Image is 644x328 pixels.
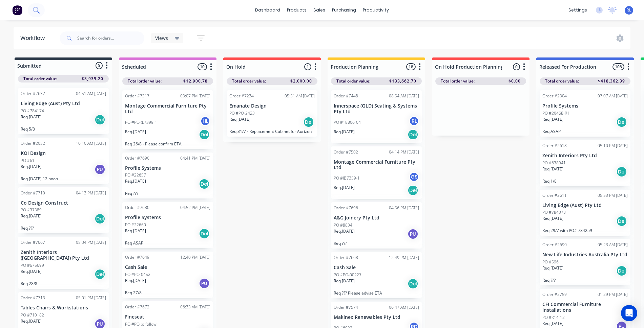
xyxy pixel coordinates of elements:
[389,78,416,84] span: $133,662.70
[252,5,284,15] a: dashboard
[21,312,44,318] p: PO #710182
[334,241,419,246] p: Req ???
[598,93,628,99] div: 07:07 AM [DATE]
[542,116,563,122] p: Req. [DATE]
[21,200,106,206] p: Co Design Construct
[542,291,567,298] div: Order #2759
[95,114,105,125] div: Del
[334,159,419,171] p: Montage Commercial Furniture Pty Ltd
[76,190,106,196] div: 04:13 PM [DATE]
[616,117,627,127] div: Del
[598,242,628,248] div: 05:23 AM [DATE]
[229,116,250,122] p: Req. [DATE]
[336,78,370,84] span: Total order value:
[125,155,149,161] div: Order #7690
[229,103,315,109] p: Emanate Design
[125,215,210,220] p: Profile Systems
[542,160,566,166] p: PO #638941
[122,90,213,149] div: Order #731703:07 PM [DATE]Montage Commercial Furniture Pty LtdPO #PORL7399-1HLReq.[DATE]DelReq 26...
[20,34,48,42] div: Workflow
[540,90,630,137] div: Order #230407:07 AM [DATE]Profile SystemsPO #20468-R1Req.[DATE]DelReq ASAP
[180,254,210,260] div: 12:40 PM [DATE]
[21,158,35,164] p: PO #61
[542,179,628,184] p: Req 1/8
[21,108,44,114] p: PO #784174
[180,304,210,310] div: 06:33 AM [DATE]
[180,205,210,211] div: 04:52 PM [DATE]
[334,304,358,310] div: Order #7574
[408,185,418,196] div: Del
[542,209,566,215] p: PO #784378
[18,138,109,184] div: Order #205210:10 AM [DATE]KOI DesignPO #61Req.[DATE]PUReq [DATE] 12 noon
[76,91,106,97] div: 04:51 AM [DATE]
[21,126,106,132] p: Req 5/8
[21,281,106,286] p: Req 28/8
[542,321,563,327] p: Req. [DATE]
[21,226,106,231] p: Req ???
[229,129,315,134] p: Req 31/7 - Replacement Cabinet for Aurizon
[21,150,106,156] p: KOI Design
[125,254,149,260] div: Order #7649
[125,178,146,184] p: Req. [DATE]
[542,302,628,313] p: CFI Commercial Furniture Installations
[334,228,355,234] p: Req. [DATE]
[21,114,42,120] p: Req. [DATE]
[95,213,105,224] div: Del
[542,192,567,198] div: Order #2611
[540,140,630,186] div: Order #261805:10 PM [DATE]Zenith Interiors Pty LtdPO #638941Req.[DATE]DelReq 1/8
[540,190,630,236] div: Order #261105:53 PM [DATE]Living Edge (Aust) Pty LtdPO #784378Req.[DATE]DelReq 29/7 with PO# 784259
[545,78,579,84] span: Total order value:
[334,205,358,211] div: Order #7696
[542,314,565,321] p: PO #R14-12
[21,213,42,219] p: Req. [DATE]
[122,252,213,298] div: Order #764912:40 PM [DATE]Cash SalePO #PO-0452Req.[DATE]PUReq 27/8
[542,215,563,221] p: Req. [DATE]
[542,110,569,116] p: PO #20468-R1
[76,239,106,245] div: 05:04 PM [DATE]
[125,172,146,178] p: PO #22657
[18,88,109,134] div: Order #263704:51 AM [DATE]Living Edge (Aust) Pty LtdPO #784174Req.[DATE]DelReq 5/8
[542,93,567,99] div: Order #2304
[125,129,146,135] p: Req. [DATE]
[290,78,312,84] span: $2,000.00
[125,222,146,228] p: PO #22660
[598,143,628,149] div: 05:10 PM [DATE]
[21,250,106,261] p: Zenith Interiors ([GEOGRAPHIC_DATA]) Pty Ltd
[229,110,255,116] p: PO #PO-2423
[565,5,590,15] div: settings
[542,143,567,149] div: Order #2618
[232,78,266,84] span: Total order value:
[21,295,45,301] div: Order #7713
[180,93,210,99] div: 03:07 PM [DATE]
[95,269,105,280] div: Del
[441,78,475,84] span: Total order value:
[18,187,109,234] div: Order #771004:13 PM [DATE]Co Design ConstructPO #37389Req.[DATE]DelReq ???
[21,190,45,196] div: Order #7710
[21,239,45,245] div: Order #7667
[125,272,150,278] p: PO #PO-0452
[598,291,628,298] div: 01:29 PM [DATE]
[616,265,627,276] div: Del
[200,116,210,126] div: HL
[542,252,628,258] p: New Life Industries Australia Pty Ltd
[125,314,210,320] p: Fineseat
[125,191,210,196] p: Req ???
[21,101,106,107] p: Living Edge (Aust) Pty Ltd
[125,93,149,99] div: Order #7317
[331,146,422,199] div: Order #750204:14 PM [DATE]Montage Commercial Furniture Pty LtdPO #IB7359-1GSReq.[DATE]Del
[508,78,521,84] span: $0.00
[155,34,168,42] span: Views
[77,31,144,45] input: Search for orders...
[199,228,210,239] div: Del
[334,278,355,284] p: Req. [DATE]
[542,103,628,109] p: Profile Systems
[334,175,360,181] p: PO #IB7359-1
[542,153,628,159] p: Zenith Interiors Pty Ltd
[542,259,559,265] p: PO #596
[199,278,210,289] div: PU
[122,153,213,199] div: Order #769004:41 PM [DATE]Profile SystemsPO #22657Req.[DATE]DelReq ???
[21,176,106,181] p: Req [DATE] 12 noon
[359,5,392,15] div: productivity
[408,129,418,140] div: Del
[334,215,419,221] p: A&G Joinery Pty Ltd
